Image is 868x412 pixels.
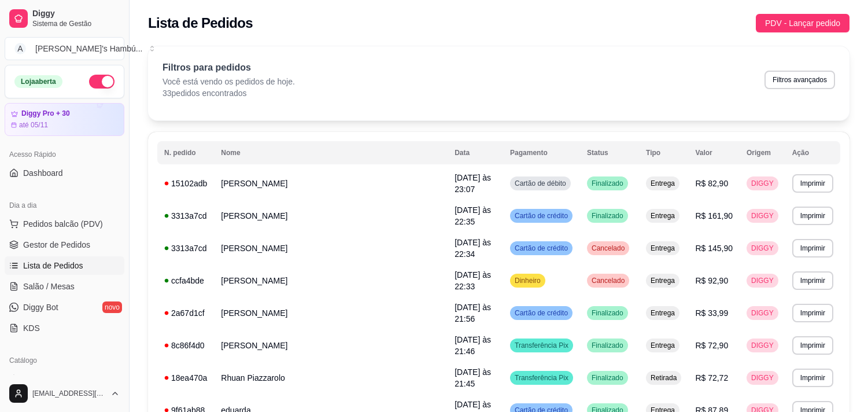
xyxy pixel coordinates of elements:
[749,211,776,220] span: DIGGY
[512,341,571,350] span: Transferência Pix
[589,179,626,188] span: Finalizado
[512,211,570,220] span: Cartão de crédito
[32,389,106,398] span: [EMAIL_ADDRESS][DOMAIN_NAME]
[455,238,491,259] span: [DATE] às 22:34
[5,370,124,388] a: Produtos
[580,141,639,164] th: Status
[792,271,833,290] button: Imprimir
[5,256,124,275] a: Lista de Pedidos
[162,76,295,87] p: Você está vendo os pedidos de hoje.
[214,232,448,264] td: [PERSON_NAME]
[448,141,503,164] th: Data
[455,303,491,323] span: [DATE] às 21:56
[455,270,491,291] span: [DATE] às 22:33
[749,341,776,350] span: DIGGY
[455,335,491,356] span: [DATE] às 21:46
[164,372,207,384] div: 18ea470a
[648,179,677,188] span: Entrega
[695,308,728,318] span: R$ 33,99
[162,87,295,99] p: 33 pedidos encontrados
[455,173,491,194] span: [DATE] às 23:07
[214,329,448,362] td: [PERSON_NAME]
[214,167,448,200] td: [PERSON_NAME]
[214,141,448,164] th: Nome
[749,373,776,382] span: DIGGY
[648,276,677,285] span: Entrega
[23,260,83,271] span: Lista de Pedidos
[164,210,207,222] div: 3313a7cd
[214,362,448,394] td: Rhuan Piazzarolo
[5,196,124,215] div: Dia a dia
[589,276,627,285] span: Cancelado
[5,277,124,296] a: Salão / Mesas
[792,174,833,193] button: Imprimir
[792,207,833,225] button: Imprimir
[695,211,733,220] span: R$ 161,90
[5,164,124,182] a: Dashboard
[164,340,207,351] div: 8c86f4d0
[764,71,835,89] button: Filtros avançados
[749,276,776,285] span: DIGGY
[648,308,677,318] span: Entrega
[765,17,840,30] span: PDV - Lançar pedido
[792,239,833,257] button: Imprimir
[455,367,491,388] span: [DATE] às 21:45
[648,211,677,220] span: Entrega
[639,141,688,164] th: Tipo
[32,19,120,28] span: Sistema de Gestão
[695,276,728,285] span: R$ 92,90
[785,141,840,164] th: Ação
[5,236,124,254] a: Gestor de Pedidos
[512,244,570,253] span: Cartão de crédito
[157,141,214,164] th: N. pedido
[5,215,124,233] button: Pedidos balcão (PDV)
[512,276,543,285] span: Dinheiro
[89,75,114,89] button: Alterar Status
[648,341,677,350] span: Entrega
[5,351,124,370] div: Catálogo
[14,75,62,88] div: Loja aberta
[648,244,677,253] span: Entrega
[792,369,833,387] button: Imprimir
[214,297,448,329] td: [PERSON_NAME]
[164,307,207,319] div: 2a67d1cf
[214,200,448,232] td: [PERSON_NAME]
[792,304,833,322] button: Imprimir
[792,336,833,355] button: Imprimir
[162,61,295,75] p: Filtros para pedidos
[164,242,207,254] div: 3313a7cd
[23,239,90,251] span: Gestor de Pedidos
[503,141,580,164] th: Pagamento
[455,205,491,226] span: [DATE] às 22:35
[589,308,626,318] span: Finalizado
[589,244,627,253] span: Cancelado
[148,14,253,32] h2: Lista de Pedidos
[695,244,733,253] span: R$ 145,90
[589,341,626,350] span: Finalizado
[5,5,124,32] a: DiggySistema de Gestão
[5,37,124,60] button: Select a team
[695,179,728,188] span: R$ 82,90
[695,373,728,382] span: R$ 72,72
[5,145,124,164] div: Acesso Rápido
[23,167,63,179] span: Dashboard
[5,103,124,136] a: Diggy Pro + 30até 05/11
[749,308,776,318] span: DIGGY
[23,281,75,292] span: Salão / Mesas
[695,341,728,350] span: R$ 72,90
[512,373,571,382] span: Transferência Pix
[5,380,124,407] button: [EMAIL_ADDRESS][DOMAIN_NAME]
[23,322,40,334] span: KDS
[756,14,849,32] button: PDV - Lançar pedido
[749,179,776,188] span: DIGGY
[749,244,776,253] span: DIGGY
[32,9,120,19] span: Diggy
[14,43,26,54] span: A
[19,120,48,130] article: até 05/11
[164,178,207,189] div: 15102adb
[164,275,207,286] div: ccfa4bde
[23,218,103,230] span: Pedidos balcão (PDV)
[688,141,740,164] th: Valor
[5,319,124,337] a: KDS
[21,109,70,118] article: Diggy Pro + 30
